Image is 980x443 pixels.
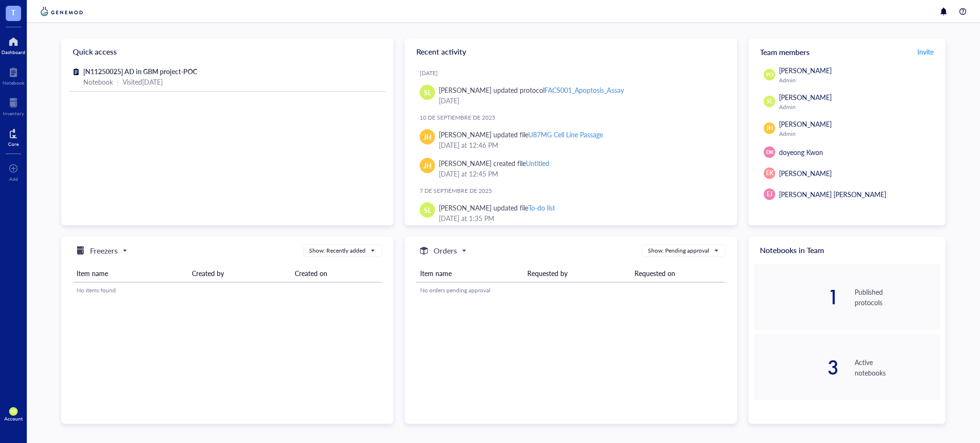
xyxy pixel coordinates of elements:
[420,69,729,77] div: [DATE]
[434,245,457,256] h5: Orders
[439,129,603,140] div: [PERSON_NAME] updated file
[779,92,832,102] span: [PERSON_NAME]
[648,246,709,255] div: Show: Pending approval
[4,416,23,421] div: Account
[439,85,624,95] div: [PERSON_NAME] updated protocol
[779,119,832,129] span: [PERSON_NAME]
[917,47,934,56] span: Invite
[420,286,721,295] div: No orders pending approval
[11,410,16,414] span: PO
[416,265,523,282] th: Item name
[11,6,16,18] span: T
[1,49,25,55] div: Dashboard
[439,140,722,150] div: [DATE] at 12:46 PM
[779,103,936,111] div: Admin
[439,95,722,106] div: [DATE]
[412,125,729,154] a: JH[PERSON_NAME] updated fileU87MG Cell Line Passage[DATE] at 12:46 PM
[917,44,934,59] button: Invite
[526,158,549,168] div: Untitled
[8,141,19,147] div: Core
[412,154,729,183] a: JH[PERSON_NAME] created fileUntitled[DATE] at 12:45 PM
[412,81,729,110] a: SL[PERSON_NAME] updated protocolFACS001_Apoptosis_Assay[DATE]
[423,160,432,171] span: JH
[779,77,936,84] div: Admin
[528,130,603,139] div: U87MG Cell Line Passage
[545,85,624,95] div: FACS001_Apoptosis_Assay
[3,95,24,116] a: Inventory
[3,111,24,116] div: Inventory
[83,66,197,76] span: [N11250025] AD in GBM project-POC
[748,38,946,65] div: Team members
[188,265,291,282] th: Created by
[2,80,24,86] div: Notebook
[420,114,729,122] div: 10 de septiembre de 2025
[767,97,773,106] span: SL
[420,187,729,195] div: 7 de septiembre de 2025
[309,246,366,255] div: Show: Recently added
[754,288,839,307] div: 1
[38,6,85,17] img: genemod-logo
[779,66,832,75] span: [PERSON_NAME]
[424,205,431,215] span: SL
[423,132,432,142] span: JH
[9,176,18,182] div: Add
[2,65,24,86] a: Notebook
[766,124,773,133] span: JH
[122,77,163,87] div: Visited [DATE]
[766,148,773,156] span: DK
[117,77,119,87] div: |
[523,265,631,282] th: Requested by
[855,287,940,308] div: Published protocols
[83,77,113,87] div: Notebook
[439,168,722,179] div: [DATE] at 12:45 PM
[77,286,378,295] div: No items found
[779,168,832,178] span: [PERSON_NAME]
[528,203,555,212] div: To-do list
[412,199,729,227] a: SL[PERSON_NAME] updated fileTo-do list[DATE] at 1:35 PM
[439,202,555,213] div: [PERSON_NAME] updated file
[631,265,725,282] th: Requested on
[90,245,118,256] h5: Freezers
[291,265,381,282] th: Created on
[779,130,936,138] div: Admin
[748,237,946,264] div: Notebooks in Team
[405,38,737,65] div: Recent activity
[439,158,549,168] div: [PERSON_NAME] created file
[754,358,839,377] div: 3
[73,265,188,282] th: Item name
[61,38,393,65] div: Quick access
[766,169,773,177] span: EK
[779,147,823,157] span: doyeong Kwon
[779,189,886,199] span: [PERSON_NAME] [PERSON_NAME]
[8,126,19,147] a: Core
[424,87,431,98] span: SL
[766,71,773,79] span: PO
[855,357,940,378] div: Active notebooks
[1,34,25,55] a: Dashboard
[767,190,772,199] span: EJ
